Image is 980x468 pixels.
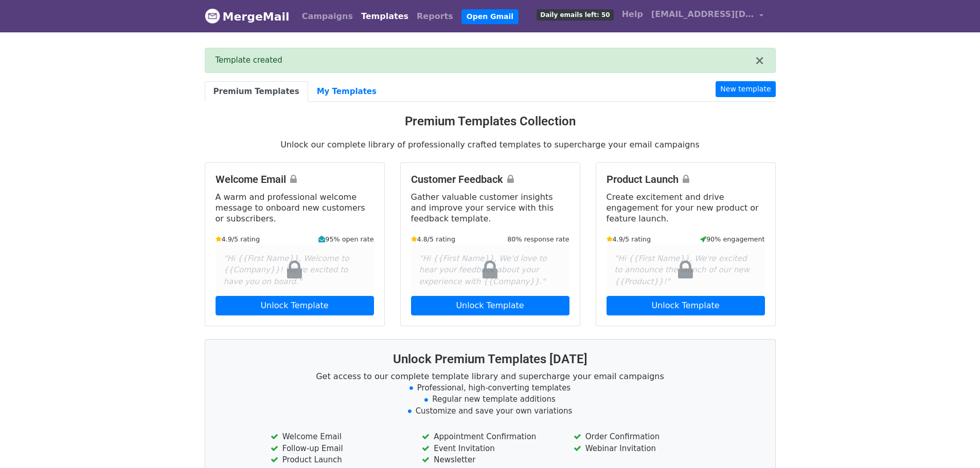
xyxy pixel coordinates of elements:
[507,234,569,244] small: 80% response rate
[607,173,765,185] h4: Product Launch
[754,54,764,67] button: ×
[532,4,617,25] a: Daily emails left: 50
[218,405,763,417] li: Customize and save your own variations
[205,139,776,150] p: Unlock our complete library of professionally crafted templates to supercharge your email campaigns
[461,9,519,24] a: Open Gmail
[422,431,558,443] li: Appointment Confirmation
[411,173,569,185] h4: Customer Feedback
[298,6,357,27] a: Campaigns
[574,443,709,455] li: Webinar Invitation
[574,431,709,443] li: Order Confirmation
[216,296,374,315] a: Unlock Template
[218,371,763,382] p: Get access to our complete template library and supercharge your email campaigns
[618,4,647,25] a: Help
[216,173,374,185] h4: Welcome Email
[607,234,651,244] small: 4.9/5 rating
[216,192,374,224] p: A warm and professional welcome message to onboard new customers or subscribers.
[271,431,406,443] li: Welcome Email
[422,454,558,466] li: Newsletter
[413,6,457,27] a: Reports
[216,245,374,296] div: "Hi {{First Name}}, Welcome to {{Company}}! We're excited to have you on board."
[216,234,260,244] small: 4.9/5 rating
[205,81,308,102] a: Premium Templates
[218,382,763,394] li: Professional, high-converting templates
[218,352,763,367] h3: Unlock Premium Templates [DATE]
[411,234,456,244] small: 4.8/5 rating
[422,443,558,455] li: Event Invitation
[216,54,755,66] div: Template created
[318,234,373,244] small: 95% open rate
[607,296,765,315] a: Unlock Template
[308,81,385,102] a: My Templates
[411,245,569,296] div: "Hi {{First Name}}, We'd love to hear your feedback about your experience with {{Company}}."
[607,192,765,224] p: Create excitement and drive engagement for your new product or feature launch.
[411,296,569,315] a: Unlock Template
[271,454,406,466] li: Product Launch
[700,234,765,244] small: 90% engagement
[218,394,763,405] li: Regular new template additions
[411,192,569,224] p: Gather valuable customer insights and improve your service with this feedback template.
[647,4,768,28] a: [EMAIL_ADDRESS][DOMAIN_NAME]
[651,8,754,21] span: [EMAIL_ADDRESS][DOMAIN_NAME]
[716,81,775,97] a: New template
[607,245,765,296] div: "Hi {{First Name}}, We're excited to announce the launch of our new {{Product}}!"
[205,6,290,27] a: MergeMail
[357,6,413,27] a: Templates
[205,114,776,129] h3: Premium Templates Collection
[537,9,613,21] span: Daily emails left: 50
[205,8,220,24] img: MergeMail logo
[271,443,406,455] li: Follow-up Email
